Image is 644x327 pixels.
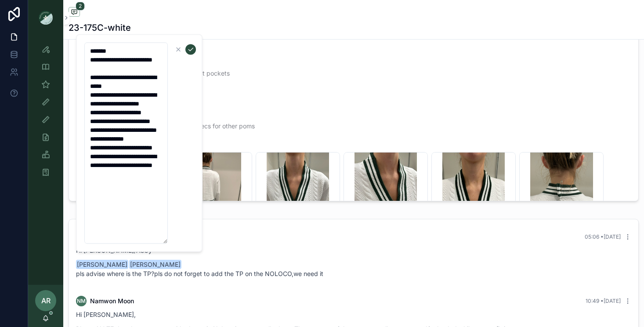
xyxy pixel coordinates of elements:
[76,246,631,255] p: Hi [PERSON_NAME]/Abby
[83,34,624,131] span: [DATE] FIT STATUS: PROTO, GO TO PPS -little stripe goes to navy in trim -add a thin stripe of nav...
[80,141,628,148] span: Fit Photos
[586,298,621,304] span: 10:49 • [DATE]
[39,11,53,25] img: App logo
[76,310,631,319] p: Hi [PERSON_NAME],
[76,2,85,11] span: 2
[90,297,134,305] span: Namwon Moon
[76,260,128,269] span: [PERSON_NAME]
[585,233,621,240] span: 05:06 • [DATE]
[69,22,131,34] h1: 23-175C-white
[76,269,631,278] p: pls advise where is the TP?pls do not forget to add the TP on the NOLOCO,we need it
[77,298,86,305] span: NM
[28,35,63,192] div: scrollable content
[69,7,80,18] button: 2
[129,260,181,269] span: [PERSON_NAME]
[41,295,51,306] span: AR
